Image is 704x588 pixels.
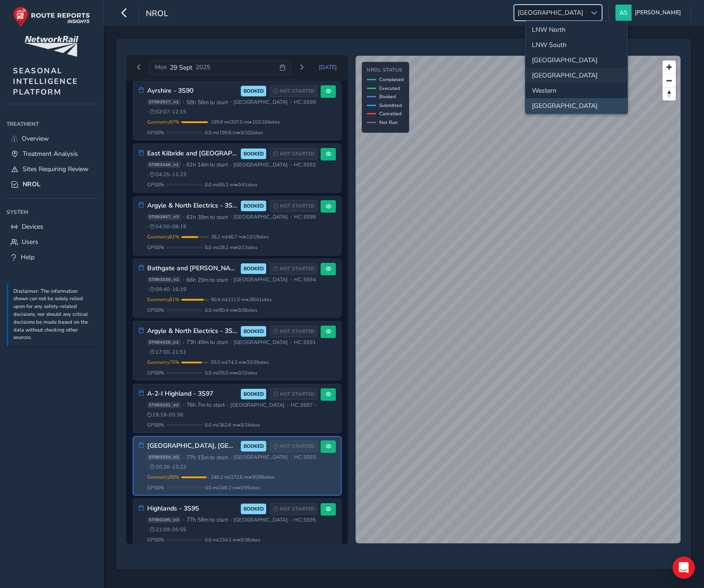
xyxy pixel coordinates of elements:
span: HC: 3S95 [294,517,316,523]
span: [GEOGRAPHIC_DATA] [233,339,288,346]
span: ST883254_v3 [147,454,181,461]
span: ST883161_v2 [147,402,181,408]
span: [DATE] [319,64,337,71]
span: 0.0 mi / 199.8 mi • 0 / 102 sites [205,129,263,136]
span: • [227,403,228,408]
span: Help [21,253,35,261]
span: • [230,214,232,220]
span: 19:18 - 05:38 [147,411,184,418]
span: • [146,109,148,114]
span: GPS 0 % [147,369,164,376]
span: 0.0 mi / 28.2 mi • 0 / 13 sites [205,244,257,251]
span: HC: 3S98 [294,214,316,220]
span: NROL [23,180,41,189]
span: BOOKED [244,150,264,158]
span: NOT STARTED [280,150,315,158]
span: 0.0 mi / 55.5 mi • 0 / 32 sites [205,369,257,376]
span: ST891957_v3 [147,214,181,220]
span: Geometry 97 % [147,119,179,125]
li: Wales [525,68,627,83]
span: Booked [379,93,396,100]
a: Users [6,234,96,249]
span: 90.4 mi / 111.5 mi • 38 / 41 sites [211,296,272,303]
span: 76h 7m to start [186,401,225,409]
button: Zoom out [662,74,676,87]
li: Western [525,83,627,98]
a: Treatment Analysis [6,146,96,161]
span: • [315,403,316,408]
li: LNW South [525,37,627,53]
li: LNW North [525,22,627,37]
span: 73h 49m to start [186,339,228,346]
h4: NROL Status [367,67,404,73]
span: ST883105_v3 [147,517,181,523]
button: Next day [294,62,310,73]
h3: East Kilbride and [GEOGRAPHIC_DATA] [147,150,238,158]
a: NROL [6,177,96,192]
span: • [183,162,185,167]
span: NOT STARTED [280,88,315,95]
span: 02:07 - 12:15 [150,108,186,115]
span: 2025 [196,63,210,71]
span: Completed [379,76,404,83]
span: ST883448_v1 [147,161,181,168]
span: 199.8 mi / 207.0 mi • 102 / 104 sites [211,119,280,125]
span: 04:50 - 08:19 [150,223,186,230]
a: Overview [6,131,96,146]
span: 0.0 mi / 65.3 mi • 0 / 41 sites [205,181,257,188]
span: 0.0 mi / 234.3 mi • 0 / 36 sites [205,536,260,543]
span: ST883330_v1 [147,277,181,283]
span: GPS 0 % [147,244,164,251]
button: Reset bearing to north [662,87,676,101]
span: • [146,224,148,229]
span: • [146,527,148,532]
span: 21:09 - 05:55 [150,526,186,533]
span: NOT STARTED [280,391,315,398]
span: • [183,517,185,523]
span: Users [22,238,38,246]
span: Devices [22,222,43,231]
span: [GEOGRAPHIC_DATA] [233,517,288,523]
span: BOOKED [244,391,264,398]
span: 20:26 - 13:22 [150,463,186,470]
span: • [183,403,185,408]
span: HC: 3S94 [294,276,316,283]
span: • [290,162,292,167]
span: Executed [379,85,400,92]
span: ST884326_v1 [147,339,181,346]
span: Geometry 81 % [147,296,179,303]
span: NOT STARTED [280,505,315,513]
span: [GEOGRAPHIC_DATA] [514,5,586,20]
span: • [230,277,232,282]
span: GPS 0 % [147,484,164,491]
h3: [GEOGRAPHIC_DATA], [GEOGRAPHIC_DATA], [GEOGRAPHIC_DATA] 3S93 [147,442,238,450]
span: [GEOGRAPHIC_DATA] [233,454,288,461]
span: SEASONAL INTELLIGENCE PLATFORM [13,65,78,97]
button: [PERSON_NAME] [615,5,684,21]
span: • [230,517,232,523]
span: Geometry 75 % [147,359,179,366]
img: customer logo [24,36,78,57]
span: GPS 0 % [147,307,164,314]
img: rr logo [13,6,90,27]
span: BOOKED [244,443,264,450]
span: • [146,350,148,355]
span: [PERSON_NAME] [635,5,681,21]
span: • [146,287,148,292]
span: • [230,340,232,345]
span: 0.0 mi / 362.6 mi • 0 / 24 sites [205,422,260,428]
span: [GEOGRAPHIC_DATA] [233,99,288,106]
span: 29 Sept [170,63,192,72]
h3: Bathgate and [PERSON_NAME] [147,265,238,273]
h3: Ayrshire - 3S90 [147,87,238,95]
span: Mon [155,63,167,71]
button: Today [313,60,343,74]
span: HC: 3S97 [291,402,313,409]
img: diamond-layout [615,5,632,21]
span: • [290,100,292,105]
a: Help [6,249,96,265]
span: 04:25 - 11:23 [150,171,186,178]
div: System [6,205,96,219]
span: 09:40 - 16:19 [150,286,186,293]
li: North and East [525,53,627,68]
